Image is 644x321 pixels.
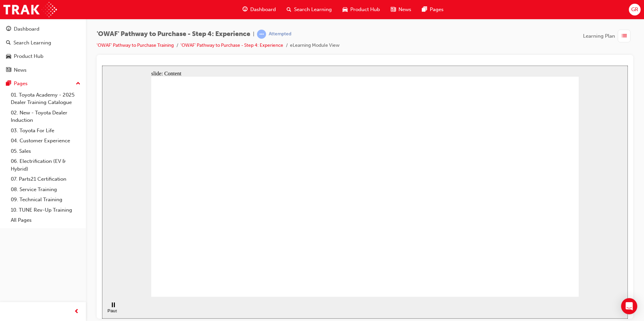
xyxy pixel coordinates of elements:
[3,37,83,49] a: Search Learning
[97,42,174,48] a: 'OWAF' Pathway to Purchase Training
[6,67,11,73] span: news-icon
[8,156,83,174] a: 06. Electrification (EV & Hybrid)
[629,4,641,15] button: GR
[3,231,15,253] div: playback controls
[14,52,43,60] div: Product Hub
[6,40,11,46] span: search-icon
[14,66,27,74] div: News
[621,298,637,314] div: Open Intercom Messenger
[6,26,11,32] span: guage-icon
[398,6,411,13] span: News
[74,308,79,316] span: prev-icon
[583,32,615,40] span: Learning Plan
[5,243,17,253] div: Pause (Ctrl+Alt+P)
[3,50,83,63] a: Product Hub
[417,3,449,16] a: pages-iconPages
[243,5,248,14] span: guage-icon
[269,31,291,37] div: Attempted
[8,184,83,195] a: 08. Service Training
[14,80,28,87] div: Pages
[8,108,83,126] a: 02. New - Toyota Dealer Induction
[3,2,57,17] img: Trak
[250,6,276,13] span: Dashboard
[294,6,332,13] span: Search Learning
[3,22,83,77] button: DashboardSearch LearningProduct HubNews
[3,77,83,90] button: Pages
[350,6,380,13] span: Product Hub
[8,136,83,146] a: 04. Customer Experience
[257,30,266,39] span: learningRecordVerb_ATTEMPT-icon
[343,5,348,14] span: car-icon
[422,5,427,14] span: pages-icon
[8,205,83,215] a: 10. TUNE Rev-Up Training
[391,5,396,14] span: news-icon
[6,81,11,87] span: pages-icon
[8,146,83,156] a: 05. Sales
[3,23,83,35] a: Dashboard
[13,39,51,47] div: Search Learning
[8,174,83,184] a: 07. Parts21 Certification
[3,64,83,76] a: News
[8,126,83,136] a: 03. Toyota For Life
[8,90,83,108] a: 01. Toyota Academy - 2025 Dealer Training Catalogue
[97,30,250,38] span: 'OWAF' Pathway to Purchase - Step 4: Experience
[253,30,254,38] span: |
[622,32,627,40] span: list-icon
[6,53,11,60] span: car-icon
[281,3,337,16] a: search-iconSearch Learning
[181,42,283,48] a: 'OWAF' Pathway to Purchase - Step 4: Experience
[14,25,39,33] div: Dashboard
[337,3,385,16] a: car-iconProduct Hub
[3,237,15,248] button: Pause (Ctrl+Alt+P)
[430,6,444,13] span: Pages
[583,30,633,42] button: Learning Plan
[385,3,417,16] a: news-iconNews
[287,5,291,14] span: search-icon
[76,79,80,88] span: up-icon
[8,194,83,205] a: 09. Technical Training
[8,215,83,225] a: All Pages
[237,3,281,16] a: guage-iconDashboard
[631,6,638,13] span: GR
[290,42,340,49] li: eLearning Module View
